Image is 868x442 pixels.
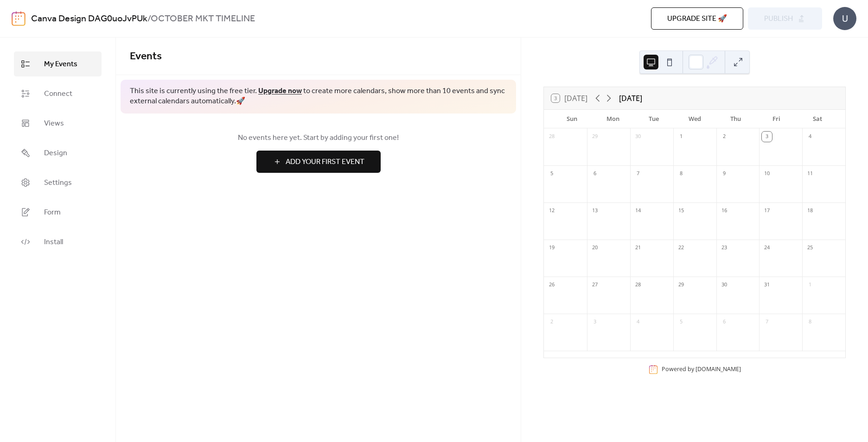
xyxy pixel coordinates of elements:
[762,243,772,253] div: 24
[547,206,557,216] div: 12
[130,151,507,173] a: Add Your First Event
[551,110,592,128] div: Sun
[44,207,61,218] span: Form
[756,110,797,128] div: Fri
[14,111,102,136] a: Views
[633,110,674,128] div: Tue
[667,13,727,25] span: Upgrade site 🚀
[805,206,815,216] div: 18
[719,317,729,327] div: 6
[44,88,72,100] span: Connect
[651,7,743,30] button: Upgrade site 🚀
[44,237,63,248] span: Install
[805,280,815,290] div: 1
[147,10,151,28] b: /
[14,229,102,254] a: Install
[286,157,364,168] span: Add Your First Event
[547,243,557,253] div: 19
[14,81,102,106] a: Connect
[676,132,686,142] div: 1
[762,317,772,327] div: 7
[633,206,643,216] div: 14
[12,11,26,26] img: logo
[44,177,72,189] span: Settings
[256,151,381,173] button: Add Your First Event
[762,132,772,142] div: 3
[676,243,686,253] div: 22
[676,206,686,216] div: 15
[592,110,633,128] div: Mon
[696,365,741,373] a: [DOMAIN_NAME]
[590,243,600,253] div: 20
[633,243,643,253] div: 21
[805,243,815,253] div: 25
[762,169,772,179] div: 10
[547,132,557,142] div: 28
[44,118,64,129] span: Views
[547,169,557,179] div: 5
[633,317,643,327] div: 4
[797,110,838,128] div: Sat
[547,317,557,327] div: 2
[44,59,77,70] span: My Events
[31,10,147,28] a: Canva Design DAG0uoJvPUk
[833,7,856,30] div: U
[14,51,102,76] a: My Events
[805,317,815,327] div: 8
[590,280,600,290] div: 27
[130,86,507,107] span: This site is currently using the free tier. to create more calendars, show more than 10 events an...
[633,280,643,290] div: 28
[719,169,729,179] div: 9
[633,169,643,179] div: 7
[590,206,600,216] div: 13
[676,317,686,327] div: 5
[719,243,729,253] div: 23
[590,169,600,179] div: 6
[590,317,600,327] div: 3
[44,148,67,159] span: Design
[662,365,741,373] div: Powered by
[805,132,815,142] div: 4
[719,206,729,216] div: 16
[619,93,642,104] div: [DATE]
[14,200,102,225] a: Form
[14,140,102,165] a: Design
[130,133,507,144] span: No events here yet. Start by adding your first one!
[14,170,102,195] a: Settings
[547,280,557,290] div: 26
[762,206,772,216] div: 17
[719,132,729,142] div: 2
[633,132,643,142] div: 30
[674,110,715,128] div: Wed
[590,132,600,142] div: 29
[719,280,729,290] div: 30
[151,10,255,28] b: OCTOBER MKT TIMELINE
[805,169,815,179] div: 11
[762,280,772,290] div: 31
[715,110,756,128] div: Thu
[676,169,686,179] div: 8
[130,46,162,67] span: Events
[676,280,686,290] div: 29
[258,84,302,98] a: Upgrade now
